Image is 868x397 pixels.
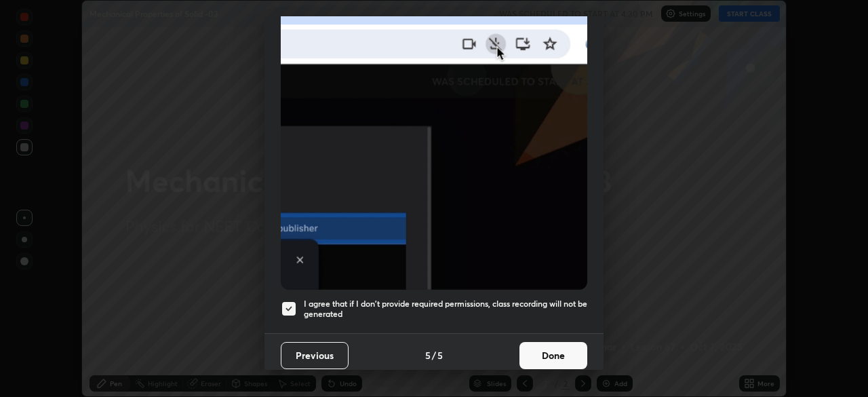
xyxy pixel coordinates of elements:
[437,348,443,362] h4: 5
[304,299,587,320] h5: I agree that if I don't provide required permissions, class recording will not be generated
[425,348,431,362] h4: 5
[432,348,436,362] h4: /
[281,342,349,369] button: Previous
[519,342,587,369] button: Done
